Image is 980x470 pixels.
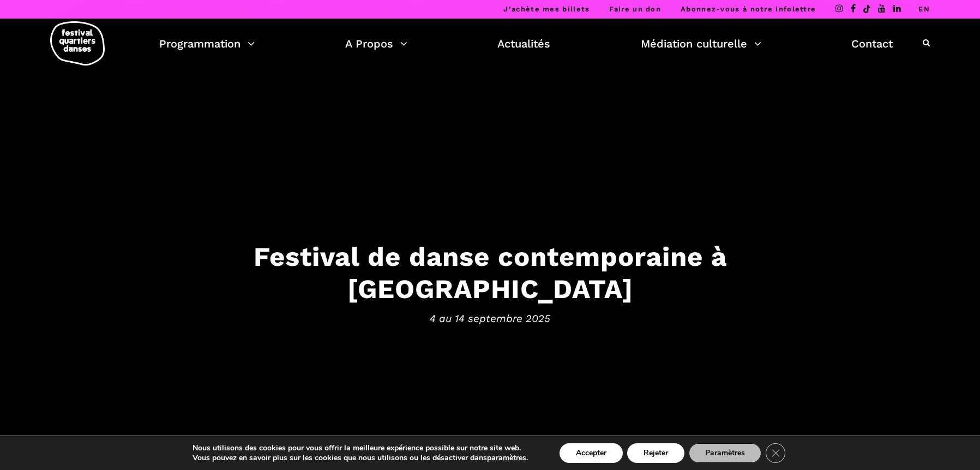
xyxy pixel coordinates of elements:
[50,21,105,66] img: logo-fqd-med
[918,5,930,13] a: EN
[766,443,785,463] button: Close GDPR Cookie Banner
[503,5,590,13] a: J’achète mes billets
[487,453,526,463] button: paramètres
[193,443,528,453] p: Nous utilisons des cookies pour vous offrir la meilleure expérience possible sur notre site web.
[689,443,761,463] button: Paramètres
[345,34,407,53] a: A Propos
[641,34,761,53] a: Médiation culturelle
[627,443,684,463] button: Rejeter
[159,34,255,53] a: Programmation
[560,443,623,463] button: Accepter
[851,34,893,53] a: Contact
[152,240,828,305] h3: Festival de danse contemporaine à [GEOGRAPHIC_DATA]
[609,5,661,13] a: Faire un don
[152,310,828,326] span: 4 au 14 septembre 2025
[681,5,816,13] a: Abonnez-vous à notre infolettre
[193,453,528,463] p: Vous pouvez en savoir plus sur les cookies que nous utilisons ou les désactiver dans .
[497,34,550,53] a: Actualités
